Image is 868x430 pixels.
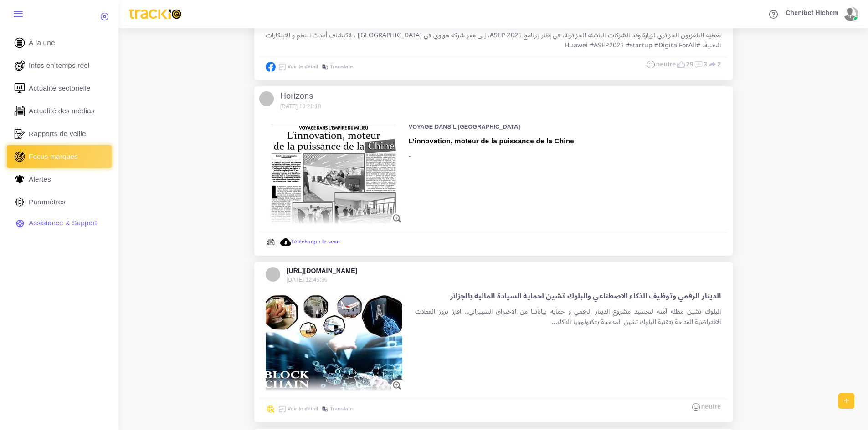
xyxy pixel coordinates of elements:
span: Chenibet Hichem [786,10,838,16]
h5: [URL][DOMAIN_NAME] [287,267,358,275]
a: Translate [320,406,353,411]
img: revue-editorielle.svg [13,104,26,118]
a: ... [552,315,557,329]
img: newspaper.svg [266,237,276,247]
a: Paramètres [7,191,112,213]
span: الدينار الرقمي وتوظيف الذكاء الاصطناعي والبلوك تشين لحماية السيادة المالية بالجزائر [450,288,721,304]
div: - [409,117,574,233]
a: Translate [320,64,353,69]
img: trackio.svg [125,5,185,23]
img: Alerte.svg [13,172,26,186]
img: rapport_1.svg [13,127,26,141]
small: [DATE] 12:45:36 [287,277,328,283]
a: À la une [7,31,112,54]
img: neutral.svg [691,402,701,412]
img: focus-marques.svg [13,150,26,163]
img: revue-sectorielle.svg [13,81,26,95]
img: comment.svg [693,60,704,70]
img: share.svg [707,60,717,70]
span: Alertes [29,174,51,184]
img: zoom [391,380,402,391]
img: revue-live.svg [13,59,26,72]
a: Actualité des médias [7,100,112,122]
span: Infos en temps réel [29,61,90,71]
img: neutral.svg [646,60,656,70]
img: translate.svg [320,404,330,414]
h6: neutre [691,402,721,412]
span: Actualité des médias [29,106,95,116]
h6: VOYAGE DANS L’[GEOGRAPHIC_DATA] [409,124,574,131]
span: Actualité sectorielle [29,83,91,93]
img: expand.svg [277,404,287,414]
a: Actualité sectorielle [7,77,112,100]
img: avatar [844,7,856,21]
span: Focus marques [29,152,78,162]
p: تغطية التلفزيون الجزائري لزيارة وفد الشركات الناشئة الجزائرية، في إطار برنامج ASEP 2025، إلى مقر ... [266,30,721,51]
img: likes.svg [676,60,686,70]
img: facebook.svg [266,62,276,72]
h6: neutre 29 3 2 [646,60,721,70]
a: Infos en temps réel [7,54,112,77]
img: bloc-1.jpg [266,291,402,393]
span: Rapports de veille [29,129,86,139]
span: Paramètres [29,197,66,207]
h5: L’innovation, moteur de la puissance de la Chine [409,137,574,145]
img: translate.svg [320,62,330,72]
a: Focus marques [7,145,112,168]
img: zoom [391,213,402,224]
a: Chenibet Hichem avatar [781,7,862,21]
img: expand.svg [277,62,287,72]
img: home.svg [13,36,26,50]
img: 6b445a5dafef05f7c8ab111001cd15d8.jpg [266,124,402,226]
span: Assistance & Support [29,218,97,228]
img: Avatar [259,91,274,106]
img: download.svg [280,237,291,248]
a: Voir le détail [277,406,318,411]
span: À la une [29,38,55,48]
a: Télécharger le scan [279,239,340,244]
img: parametre.svg [13,195,26,209]
p: البلوك تشين مظلة آمنة لتجسيد مشروع الدينار الرقمي و حماية بياناتنا من الاختراق السيبراني.. افرز ب... [415,307,721,327]
a: Voir le détail [277,64,318,69]
a: Alertes [7,168,112,191]
h5: Horizons [280,91,321,101]
a: Rapports de veille [7,122,112,145]
img: siteweb-icon.svg [266,404,276,414]
small: [DATE] 10:21:18 [280,103,321,110]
